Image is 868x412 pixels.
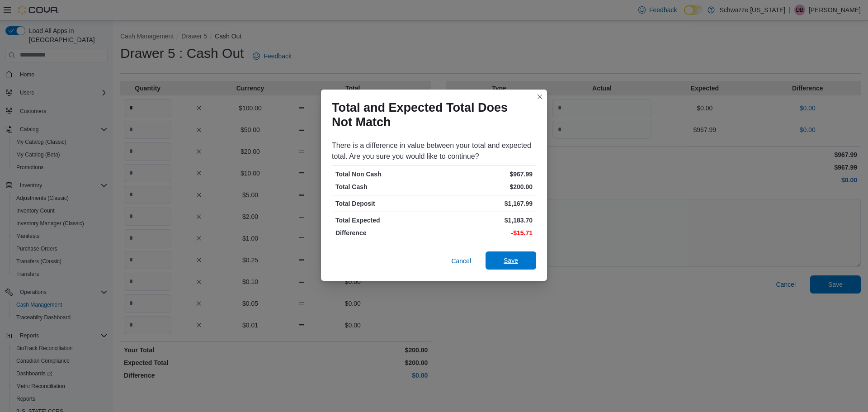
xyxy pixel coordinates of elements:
[436,170,533,179] p: $967.99
[332,100,529,129] h1: Total and Expected Total Does Not Match
[436,182,533,191] p: $200.00
[335,170,432,179] p: Total Non Cash
[436,228,533,237] p: -$15.71
[448,252,475,270] button: Cancel
[335,228,432,237] p: Difference
[436,199,533,208] p: $1,167.99
[335,216,432,225] p: Total Expected
[534,91,545,102] button: Closes this modal window
[332,140,536,162] div: There is a difference in value between your total and expected total. Are you sure you would like...
[335,199,432,208] p: Total Deposit
[504,256,518,265] span: Save
[436,216,533,225] p: $1,183.70
[486,251,536,270] button: Save
[335,182,432,191] p: Total Cash
[451,256,471,265] span: Cancel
